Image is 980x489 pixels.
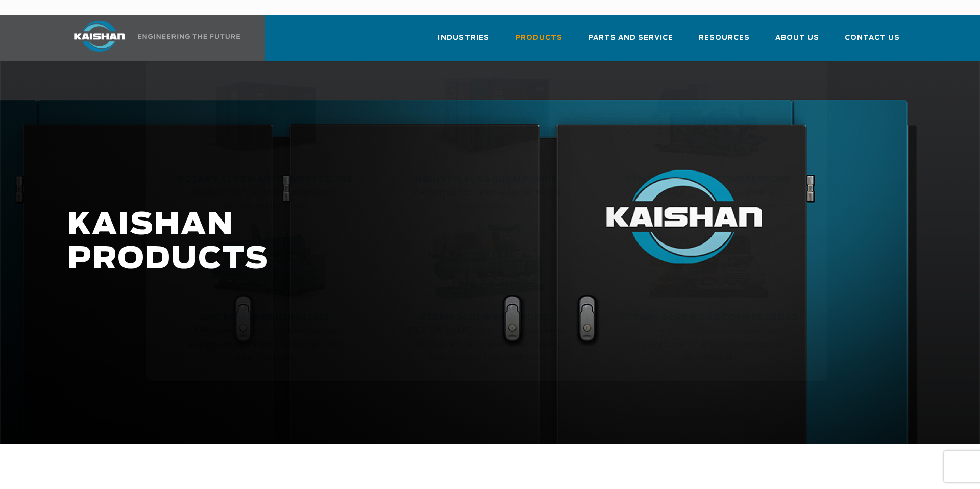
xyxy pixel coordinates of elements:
span: Contact Us [845,32,900,44]
p: Centrifugal compressors deliver a constant stream of compressed air. [629,185,789,212]
a: Kaishan USA [61,15,242,61]
img: thumb-Centrifugal-Air-Compressors [646,76,771,161]
p: Kaishan rotary screw gas compressors provide superior efficiency and optimal performance. [629,324,789,363]
p: ORC power generators deliver green energy and significant cost savings over steam turbines. [185,324,345,363]
a: Industries [438,25,489,59]
a: Resources [699,25,750,59]
span: Parts and Service [588,32,673,44]
span: About Us [775,32,819,44]
h1: KAISHAN PRODUCTS [67,208,770,277]
a: Contact Us [845,25,900,59]
a: Industrial Vacuum Pumps [415,170,558,185]
span: Products [515,32,562,44]
a: Products [515,25,562,59]
span: Resources [699,32,750,44]
img: thumb-ORC-Power-Generators [202,224,328,302]
img: thumb-Rotary-Screw-Gas-Compressors [646,224,771,302]
p: Kaishan rotary screw air compressors run around the clock. [185,185,345,212]
a: ORC Power Generators [201,308,329,324]
a: About Us [775,25,819,59]
a: Steam Screw Expanders [420,308,554,324]
a: Centrifugal Air Compressors [626,170,792,185]
a: Parts and Service [588,25,673,59]
p: Vacuum pumps remove gasses from a sealed chamber. [407,185,567,212]
span: Industries [438,32,489,44]
img: thumb-Rotary-Screw-Air-Compressors [202,76,328,161]
img: kaishan logo [61,21,138,52]
img: Engineering the future [138,34,240,39]
a: Rotary Screw Air Compressors [178,170,353,185]
p: [PERSON_NAME] steam screw expanders maintain efficiency, even when dealing with unsteady flow con... [407,324,567,363]
img: thumb-Steam-Screw-Expanders [424,224,550,302]
a: Rotary Screw Gas Compressors [619,308,798,324]
img: thumb-Industrial-Vacuum-Pumps [424,76,550,161]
